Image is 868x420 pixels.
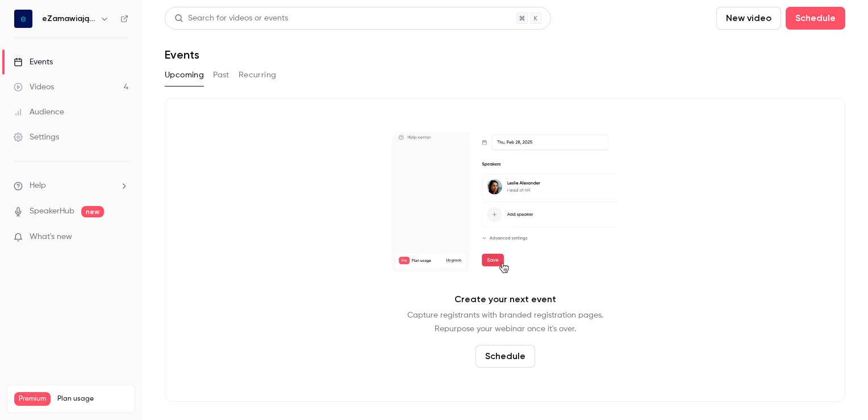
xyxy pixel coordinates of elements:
[213,66,229,84] button: Past
[165,66,204,84] button: Upcoming
[165,48,199,61] h1: Events
[14,131,59,143] div: Settings
[81,206,104,217] span: new
[30,205,74,217] a: SpeakerHub
[716,7,781,30] button: New video
[786,7,845,30] button: Schedule
[174,13,288,24] div: Search for videos or events
[30,180,46,192] span: Help
[454,293,556,306] p: Create your next event
[239,66,277,84] button: Recurring
[407,308,603,336] p: Capture registrants with branded registration pages. Repurpose your webinar once it's over.
[14,81,54,93] div: Videos
[14,56,53,68] div: Events
[14,392,51,406] span: Premium
[14,180,128,192] li: help-dropdown-opener
[42,13,95,24] h6: eZamawiający
[30,231,72,243] span: What's new
[115,232,128,242] iframe: Noticeable Trigger
[57,394,128,403] span: Plan usage
[14,10,32,28] img: eZamawiający
[14,106,64,118] div: Audience
[475,345,535,368] button: Schedule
